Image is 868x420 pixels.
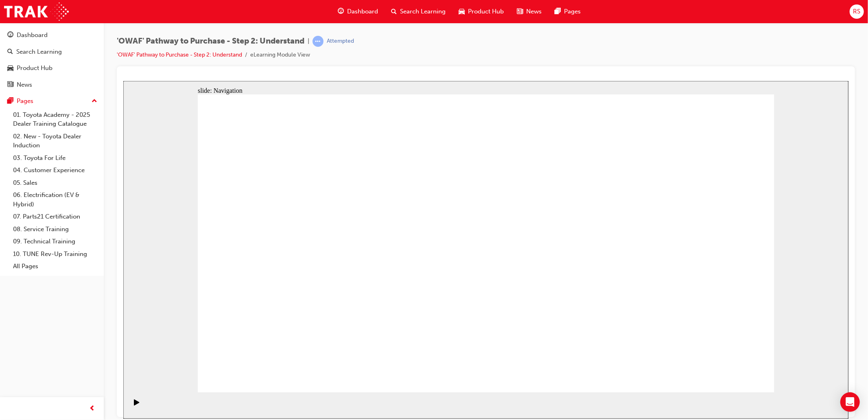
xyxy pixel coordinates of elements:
[7,81,13,89] span: news-icon
[250,50,310,60] li: eLearning Module View
[347,7,378,16] span: Dashboard
[10,109,101,130] a: 01. Toyota Academy - 2025 Dealer Training Catalogue
[3,77,101,92] a: News
[385,3,452,20] a: search-iconSearch Learning
[117,51,242,58] a: 'OWAF' Pathway to Purchase - Step 2: Understand
[10,152,101,164] a: 03. Toyota For Life
[10,248,101,260] a: 10. TUNE Rev-Up Training
[4,2,69,21] img: Trak
[564,7,581,16] span: Pages
[459,7,465,17] span: car-icon
[3,61,101,76] a: Product Hub
[468,7,504,16] span: Product Hub
[17,80,32,90] div: News
[510,3,548,20] a: news-iconNews
[331,3,385,20] a: guage-iconDashboard
[308,37,309,46] span: |
[452,3,510,20] a: car-iconProduct Hub
[3,94,101,109] button: Pages
[16,47,62,57] div: Search Learning
[327,37,354,45] div: Attempted
[17,96,33,106] div: Pages
[853,7,860,16] span: RS
[10,223,101,236] a: 08. Service Training
[4,311,18,338] div: playback controls
[10,189,101,210] a: 06. Electrification (EV & Hybrid)
[3,28,101,43] a: Dashboard
[4,318,18,332] button: Play (Ctrl+Alt+P)
[10,177,101,189] a: 05. Sales
[548,3,587,20] a: pages-iconPages
[555,7,561,17] span: pages-icon
[10,164,101,177] a: 04. Customer Experience
[10,210,101,223] a: 07. Parts21 Certification
[7,32,13,39] span: guage-icon
[92,96,97,107] span: up-icon
[517,7,523,17] span: news-icon
[338,7,344,17] span: guage-icon
[7,48,13,56] span: search-icon
[391,7,397,17] span: search-icon
[10,235,101,248] a: 09. Technical Training
[7,65,13,72] span: car-icon
[17,31,48,40] div: Dashboard
[850,4,864,19] button: RS
[3,44,101,59] a: Search Learning
[7,98,13,105] span: pages-icon
[400,7,446,16] span: Search Learning
[117,37,304,46] span: 'OWAF' Pathway to Purchase - Step 2: Understand
[10,130,101,152] a: 02. New - Toyota Dealer Induction
[17,63,52,73] div: Product Hub
[526,7,542,16] span: News
[90,404,96,414] span: prev-icon
[313,36,324,47] span: learningRecordVerb_ATTEMPT-icon
[840,392,860,412] div: Open Intercom Messenger
[10,260,101,273] a: All Pages
[3,26,101,94] button: DashboardSearch LearningProduct HubNews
